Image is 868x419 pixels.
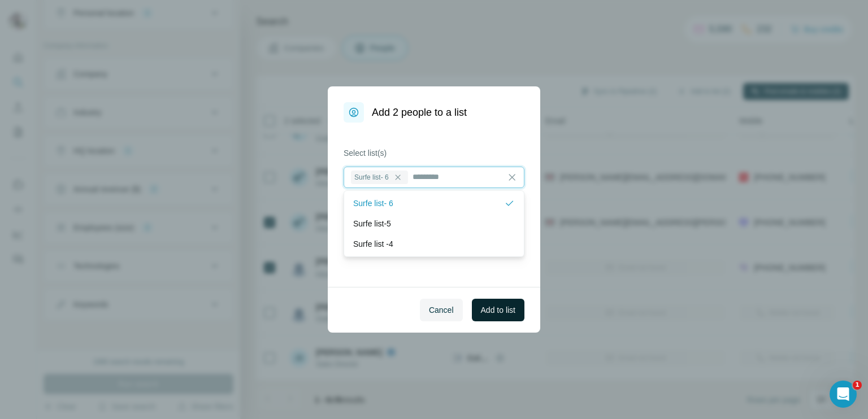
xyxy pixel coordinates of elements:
[429,304,454,316] span: Cancel
[372,104,467,120] h1: Add 2 people to a list
[420,299,463,321] button: Cancel
[853,381,862,390] span: 1
[351,171,408,184] div: Surfe list- 6
[830,381,857,408] iframe: Intercom live chat
[472,299,524,321] button: Add to list
[353,198,393,209] p: Surfe list- 6
[481,304,515,316] span: Add to list
[344,147,524,159] label: Select list(s)
[353,218,391,229] p: Surfe list-5
[353,238,393,250] p: Surfe list -4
